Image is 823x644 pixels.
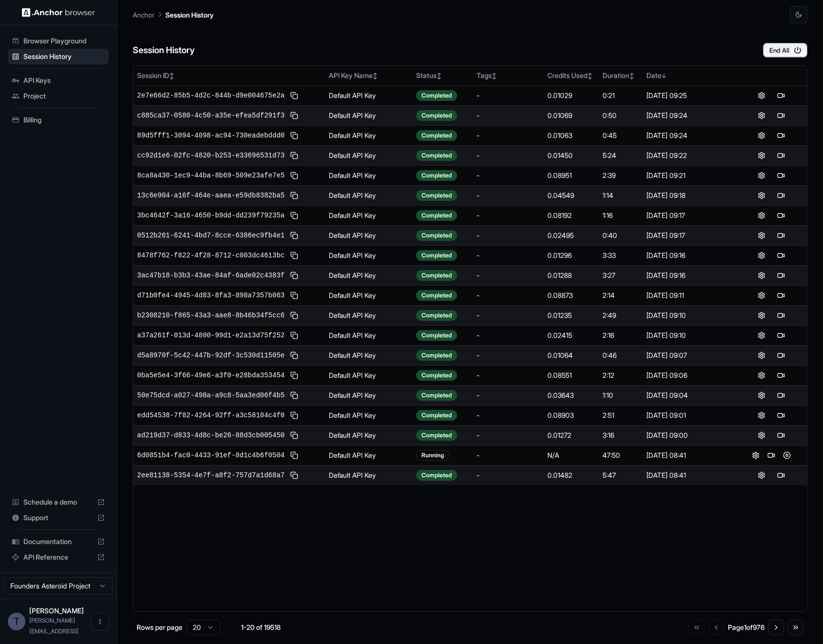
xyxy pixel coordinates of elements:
span: a37a261f-013d-4800-99d1-e2a13d75f252 [137,331,284,340]
div: 0.02495 [547,231,594,240]
button: End All [763,43,807,58]
td: Default API Key [325,165,412,185]
span: 6d0851b4-fac0-4433-91ef-8d1c4b6f0504 [137,450,284,460]
div: 0:46 [602,351,639,360]
div: 0.02415 [547,331,594,340]
div: Completed [416,470,457,481]
div: 3:33 [602,251,639,260]
span: ↓ [662,72,666,79]
div: 0.08551 [547,371,594,380]
div: N/A [547,450,594,460]
td: Default API Key [325,445,412,465]
div: 1:16 [602,211,639,220]
td: Default API Key [325,125,412,145]
span: ad219d37-d833-4d8c-be26-88d3cb005450 [137,430,284,440]
div: [DATE] 09:01 [646,410,732,420]
div: - [477,390,540,400]
div: Completed [416,290,457,301]
div: Completed [416,190,457,201]
span: Project [23,91,105,101]
div: [DATE] 09:16 [646,251,732,260]
div: Status [416,71,468,80]
div: 0:40 [602,231,639,240]
div: Completed [416,410,457,421]
div: Completed [416,430,457,441]
div: 0.08903 [547,410,594,420]
div: 0.03643 [547,390,594,400]
span: 13c6e904-a16f-464e-aaea-e59db8382ba5 [137,191,284,200]
span: 50e75dcd-a027-498a-a9c8-5aa3ed06f4b5 [137,390,284,400]
div: 1:10 [602,390,639,400]
div: Schedule a demo [8,494,109,510]
div: - [477,211,540,220]
div: 47:50 [602,450,639,460]
div: 2:39 [602,171,639,180]
div: 5:24 [602,151,639,160]
div: 1:14 [602,191,639,200]
td: Default API Key [325,365,412,385]
td: Default API Key [325,245,412,265]
span: Tom Diacono [29,606,84,615]
div: Completed [416,170,457,181]
td: Default API Key [325,405,412,425]
div: - [477,111,540,120]
div: [DATE] 09:10 [646,331,732,340]
span: 2ee81138-5354-4e7f-a8f2-757d7a1d68a7 [137,470,284,480]
span: 3bc4642f-3a16-4650-b9dd-dd239f79235a [137,211,284,220]
div: 0:50 [602,111,639,120]
div: Completed [416,130,457,141]
div: Page 1 of 976 [728,623,764,632]
div: Browser Playground [8,33,109,49]
div: 0:21 [602,91,639,100]
span: Billing [23,115,105,125]
div: Billing [8,112,109,128]
span: ↕ [492,72,497,79]
div: Duration [602,71,639,80]
div: - [477,271,540,280]
div: - [477,331,540,340]
div: 5:47 [602,470,639,480]
span: Documentation [23,537,93,546]
p: Rows per page [137,623,182,632]
div: Completed [416,150,457,161]
span: 2e7e66d2-85b5-4d2c-844b-d9e004675e2a [137,91,284,100]
div: [DATE] 09:24 [646,131,732,140]
h6: Session History [133,43,195,58]
div: [DATE] 09:18 [646,191,732,200]
span: tom@asteroid.ai [29,617,79,635]
div: - [477,450,540,460]
div: 0.01482 [547,470,594,480]
button: Open menu [91,613,109,630]
div: [DATE] 08:41 [646,450,732,460]
div: Project [8,88,109,104]
span: 3ac47b18-b3b3-43ae-84af-6ade02c4383f [137,271,284,280]
div: Credits Used [547,71,594,80]
div: [DATE] 09:17 [646,211,732,220]
div: Documentation [8,534,109,549]
div: [DATE] 09:11 [646,291,732,300]
div: Completed [416,330,457,341]
td: Default API Key [325,345,412,365]
div: 0.01450 [547,151,594,160]
div: - [477,251,540,260]
td: Default API Key [325,205,412,225]
div: - [477,371,540,380]
span: API Keys [23,76,105,85]
div: - [477,430,540,440]
span: ↕ [169,72,174,79]
div: 0.01064 [547,351,594,360]
div: Session History [8,49,109,64]
td: Default API Key [325,105,412,125]
td: Default API Key [325,465,412,485]
span: Schedule a demo [23,497,93,507]
div: - [477,231,540,240]
span: 0512b261-6241-4bd7-8cce-6386ec9fb4e1 [137,231,284,240]
div: - [477,311,540,320]
div: - [477,171,540,180]
div: - [477,470,540,480]
td: Default API Key [325,265,412,285]
div: 2:14 [602,291,639,300]
div: Completed [416,110,457,121]
div: - [477,91,540,100]
div: [DATE] 09:17 [646,231,732,240]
